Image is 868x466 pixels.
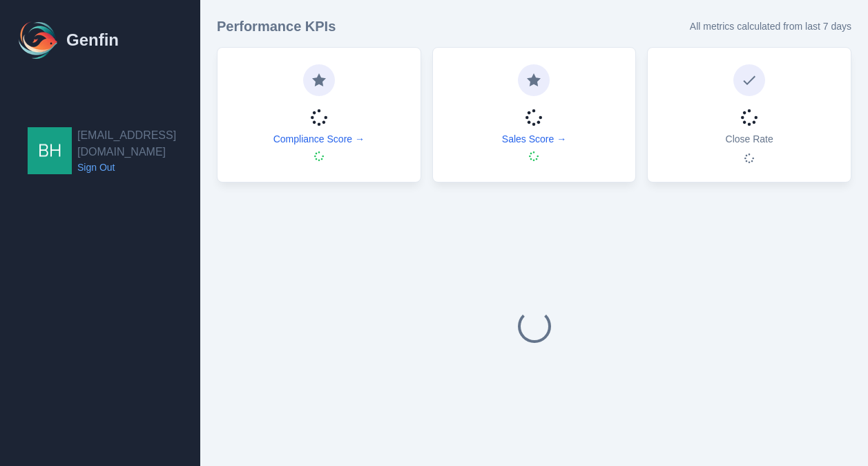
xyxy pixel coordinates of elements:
h3: Performance KPIs [217,17,336,36]
a: Sign Out [77,160,200,174]
h1: Genfin [66,29,119,51]
p: Close Rate [726,132,773,146]
a: Compliance Score → [273,132,365,146]
img: Logo [17,18,61,62]
p: All metrics calculated from last 7 days [690,19,851,33]
a: Sales Score → [502,132,566,146]
img: bhackett@aadirect.com [28,127,72,174]
h2: [EMAIL_ADDRESS][DOMAIN_NAME] [77,127,200,160]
